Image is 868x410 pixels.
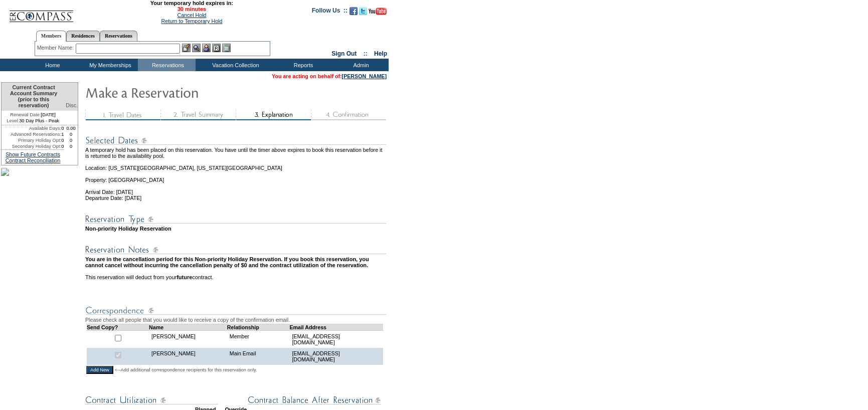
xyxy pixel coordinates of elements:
[202,44,211,52] img: Impersonate
[331,59,389,71] td: Admin
[350,7,358,15] img: Become our fan on Facebook
[248,394,381,406] img: Contract Balance After Reservation
[227,330,290,348] td: Member
[227,348,290,365] td: Main Email
[86,366,113,374] input: Add New
[64,143,78,149] td: 0
[66,102,78,108] span: Disc.
[222,44,231,52] img: b_calculator.gif
[6,151,60,157] a: Show Future Contracts
[64,125,78,131] td: 0.00
[85,256,388,268] td: You are in the cancellation period for this Non-priority Holiday Reservation. If you book this re...
[61,143,64,149] td: 0
[342,73,387,79] a: [PERSON_NAME]
[85,110,160,120] img: step1_state3.gif
[36,31,67,42] a: Members
[272,73,387,79] span: You are acting on behalf of:
[374,50,387,57] a: Help
[6,157,61,163] a: Contract Reconciliation
[85,159,388,171] td: Location: [US_STATE][GEOGRAPHIC_DATA], [US_STATE][GEOGRAPHIC_DATA]
[2,111,64,118] td: [DATE]
[61,137,64,143] td: 0
[85,134,386,147] img: Reservation Dates
[312,6,348,18] td: Follow Us ::
[369,10,387,16] a: Subscribe to our YouTube Channel
[1,168,9,176] img: RDM-Risco-PU-033.jpg
[79,6,304,12] span: 30 minutes
[149,330,227,348] td: [PERSON_NAME]
[2,137,61,143] td: Primary Holiday Opt:
[61,131,64,137] td: 1
[64,131,78,137] td: 0
[87,324,149,330] td: Send Copy?
[85,82,286,102] img: Make Reservation
[359,10,367,16] a: Follow us on Twitter
[161,18,223,24] a: Return to Temporary Hold
[85,244,386,256] img: Reservation Notes
[350,10,358,16] a: Become our fan on Facebook
[289,348,383,365] td: [EMAIL_ADDRESS][DOMAIN_NAME]
[85,394,218,406] img: Contract Utilization
[66,31,100,41] a: Residences
[2,125,61,131] td: Available Days:
[115,367,257,373] span: <--Add additional correspondence recipients for this reservation only.
[2,118,64,125] td: 30 Day Plus - Peak
[2,83,64,111] td: Current Contract Account Summary (prior to this reservation)
[37,44,76,52] div: Member Name:
[359,7,367,15] img: Follow us on Twitter
[85,317,290,323] span: Please check all people that you would like to receive a copy of the confirmation email.
[192,44,201,52] img: View
[61,125,64,131] td: 0
[311,110,386,120] img: step4_state1.gif
[85,274,388,280] td: This reservation will deduct from your contract.
[64,137,78,143] td: 0
[177,274,192,280] b: future
[23,59,80,71] td: Home
[212,44,221,52] img: Reservations
[2,143,61,149] td: Secondary Holiday Opt:
[369,8,387,15] img: Subscribe to our YouTube Channel
[331,50,357,57] a: Sign Out
[227,324,290,330] td: Relationship
[236,110,311,120] img: step3_state2.gif
[85,147,388,159] td: A temporary hold has been placed on this reservation. You have until the timer above expires to b...
[289,330,383,348] td: [EMAIL_ADDRESS][DOMAIN_NAME]
[10,112,41,118] span: Renewal Date:
[364,50,368,57] span: ::
[85,213,386,226] img: Reservation Type
[160,110,236,120] img: step2_state3.gif
[177,12,206,18] a: Cancel Hold
[9,2,74,23] img: Compass Home
[149,348,227,365] td: [PERSON_NAME]
[196,59,273,71] td: Vacation Collection
[85,226,388,232] td: Non-priority Holiday Reservation
[182,44,191,52] img: b_edit.gif
[2,131,61,137] td: Advanced Reservations:
[80,59,138,71] td: My Memberships
[7,118,19,124] span: Level:
[100,31,137,41] a: Reservations
[138,59,196,71] td: Reservations
[85,195,388,201] td: Departure Date: [DATE]
[85,183,388,195] td: Arrival Date: [DATE]
[273,59,331,71] td: Reports
[289,324,383,330] td: Email Address
[149,324,227,330] td: Name
[85,171,388,183] td: Property: [GEOGRAPHIC_DATA]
